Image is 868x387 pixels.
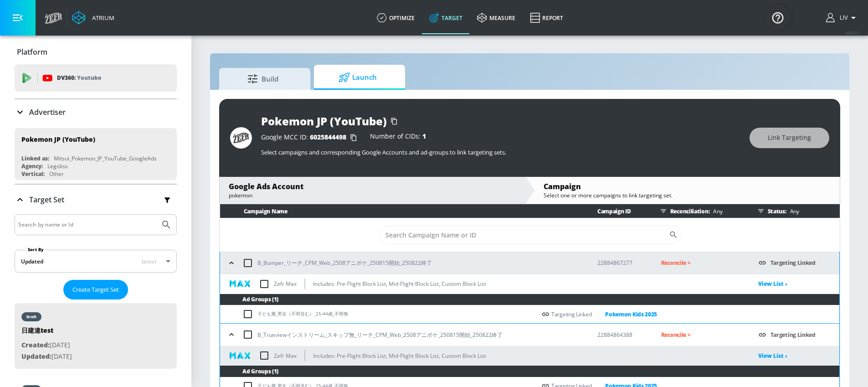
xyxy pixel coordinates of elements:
[220,305,536,323] td: 子ども層_男女（不明含む）_25-44歳_不明無
[57,73,101,83] p: DV360:
[765,5,791,30] button: Open Resource Center
[21,326,72,340] div: 日建連test
[88,14,114,22] div: Atrium
[313,351,486,361] p: Includes: Pre-Flight Block List, Mid-Flight Block List, Custom Block List
[220,294,839,305] th: Ad Groups (1)
[77,73,101,83] p: Youtube
[257,258,432,268] p: B_Bumper_リーチ_CPM_Web_2508アニポケ_250815開始_250822終了
[754,204,840,218] div: Status:
[220,177,525,204] div: Google Ads Accountpokemon
[47,162,68,170] div: Legoliss
[15,99,177,125] div: Advertiser
[379,226,681,244] div: Search CID Name or Number
[770,331,816,339] a: Targeting Linked
[18,219,156,231] input: Search by name or Id
[72,11,114,25] a: Atrium
[523,1,570,34] a: Report
[661,330,744,340] p: Reconcile >
[261,114,387,129] div: Pokemon JP (YouTube)
[657,204,744,218] div: Reconciliation:
[21,155,49,162] div: Linked as:
[15,303,177,369] div: draft日建連testCreated:[DATE]Updated:[DATE]
[229,191,516,199] div: pokemon
[220,366,839,377] th: Ad Groups (1)
[323,67,392,88] span: Launch
[54,155,157,162] div: Mitsui_Pokemon_JP_YouTube_GoogleAds
[228,68,298,90] span: Build
[597,258,647,268] p: 22884867277
[261,148,740,156] p: Select campaigns and corresponding Google Accounts and ad-groups to link targeting sets.
[21,162,43,170] div: Agency:
[470,1,523,34] a: measure
[709,206,722,216] p: Any
[370,1,422,34] a: optimize
[379,226,669,244] input: Search Campaign Name or ID
[26,247,46,253] label: Sort By
[257,330,503,340] p: B_Trueviewインストリーム_スキップ無_リーチ_CPM_Web_2508アニポケ_250815開始_250822終了
[220,204,583,218] th: Campaign Name
[826,12,859,23] button: Liv
[310,133,346,141] span: 6025844498
[21,341,50,349] span: Created:
[422,1,470,34] a: Target
[21,135,95,144] div: Pokemon JP (YouTube)
[583,204,647,218] th: Campaign ID
[551,309,657,320] div: Targeting Linked
[274,279,297,289] p: Zefr Max
[15,64,177,92] div: DV360: Youtube
[29,107,66,117] p: Advertiser
[770,259,816,267] a: Targeting Linked
[758,352,787,360] a: View List ›
[15,128,177,180] div: Pokemon JP (YouTube)Linked as:Mitsui_Pokemon_JP_YouTube_GoogleAdsAgency:LegolissVertical:Other
[274,351,297,361] p: Zefr Max
[836,15,848,21] span: login as: liv.ho@zefr.com
[21,352,51,361] span: Updated:
[72,284,119,295] span: Create Target Set
[63,280,128,299] button: Create Target Set
[21,351,72,362] p: [DATE]
[313,279,486,289] p: Includes: Pre-Flight Block List, Mid-Flight Block List, Custom Block List
[591,309,657,320] a: Pokemon Kids 2025
[21,340,72,351] p: [DATE]
[26,315,36,319] div: draft
[17,47,47,57] p: Platform
[758,280,787,288] a: View List ›
[21,170,45,178] div: Vertical:
[261,133,361,142] div: Google MCC ID:
[422,132,426,140] span: 1
[544,181,831,191] div: Campaign
[661,258,744,268] p: Reconcile >
[15,39,177,65] div: Platform
[142,258,157,265] span: latest
[846,30,859,35] span: v 4.22.2
[229,181,516,191] div: Google Ads Account
[370,133,426,142] div: Number of CIDs:
[21,258,43,265] div: Updated
[15,185,177,215] div: Target Set
[49,170,64,178] div: Other
[544,191,831,199] div: Select one or more campaigns to link targeting set.
[597,330,647,340] p: 22884864388
[29,195,64,205] p: Target Set
[786,206,799,216] p: Any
